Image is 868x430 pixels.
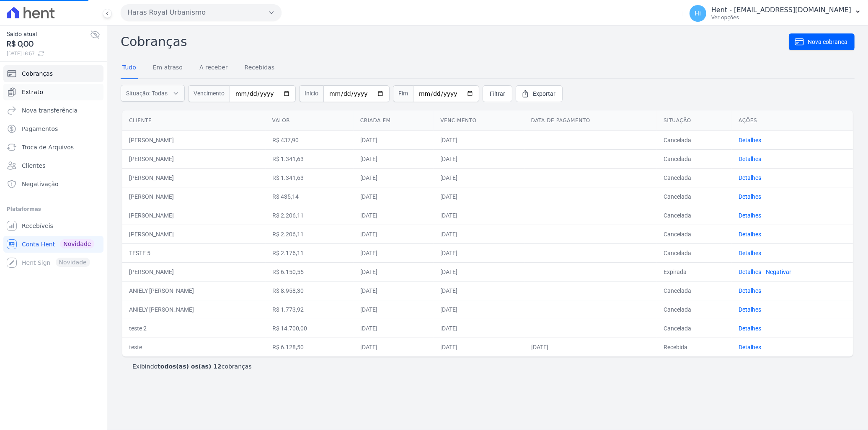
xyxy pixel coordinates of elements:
td: [PERSON_NAME] [122,262,266,281]
td: [DATE] [434,300,524,319]
td: [DATE] [354,187,434,206]
th: Vencimento [434,110,524,131]
td: Cancelada [657,187,732,206]
td: [DATE] [434,225,524,243]
td: ANIELY [PERSON_NAME] [122,300,266,319]
td: Cancelada [657,225,732,243]
button: Situação: Todas [121,85,185,102]
td: Expirada [657,262,732,281]
a: Pagamentos [3,120,103,137]
td: Cancelada [657,319,732,338]
td: [DATE] [434,206,524,225]
a: Troca de Arquivos [3,139,103,156]
td: R$ 2.206,11 [266,206,354,225]
a: Detalhes [739,325,761,332]
span: Exportar [533,90,555,98]
a: Detalhes [739,306,761,313]
td: R$ 1.773,92 [266,300,354,319]
span: Situação: Todas [126,89,168,97]
span: Pagamentos [22,125,58,133]
td: [DATE] [354,300,434,319]
span: [DATE] 16:57 [7,50,90,57]
h2: Cobranças [121,32,789,51]
td: Cancelada [657,243,732,262]
td: [DATE] [434,338,524,356]
th: Criada em [354,110,434,131]
a: Detalhes [739,212,761,219]
span: Filtrar [490,90,505,98]
p: Ver opções [711,14,851,21]
td: [PERSON_NAME] [122,206,266,225]
td: R$ 6.128,50 [266,338,354,356]
a: Detalhes [739,344,761,351]
td: [DATE] [434,243,524,262]
a: Extrato [3,84,103,100]
td: Cancelada [657,131,732,149]
td: [DATE] [434,168,524,187]
td: R$ 435,14 [266,187,354,206]
th: Cliente [122,110,266,131]
span: R$ 0,00 [7,38,90,50]
a: Conta Hent Novidade [3,236,103,253]
span: Recebíveis [22,222,53,230]
td: ANIELY [PERSON_NAME] [122,281,266,300]
a: Nova transferência [3,102,103,119]
div: Plataformas [7,204,100,214]
td: [DATE] [354,281,434,300]
nav: Sidebar [7,65,100,271]
td: Cancelada [657,149,732,168]
span: Negativação [22,180,59,188]
button: Haras Royal Urbanismo [121,4,282,21]
td: Cancelada [657,168,732,187]
td: [DATE] [354,262,434,281]
a: Detalhes [739,174,761,181]
span: Saldo atual [7,30,90,38]
a: Detalhes [739,287,761,294]
td: R$ 1.341,63 [266,149,354,168]
a: Tudo [121,57,138,79]
span: Clientes [22,161,45,170]
td: R$ 6.150,55 [266,262,354,281]
b: todos(as) os(as) 12 [158,363,222,370]
a: A receber [198,57,230,79]
td: Cancelada [657,281,732,300]
td: R$ 14.700,00 [266,319,354,338]
button: Hi Hent - [EMAIL_ADDRESS][DOMAIN_NAME] Ver opções [683,2,868,25]
span: Nova cobrança [808,38,847,46]
td: [DATE] [524,338,657,356]
span: Extrato [22,88,43,96]
th: Data de pagamento [524,110,657,131]
td: [DATE] [354,319,434,338]
td: Cancelada [657,206,732,225]
td: teste [122,338,266,356]
a: Cobranças [3,65,103,82]
td: [DATE] [434,187,524,206]
a: Recebidas [243,57,276,79]
span: Conta Hent [22,240,55,248]
td: R$ 437,90 [266,131,354,149]
th: Ações [732,110,853,131]
td: [DATE] [354,168,434,187]
a: Detalhes [739,269,761,275]
span: Novidade [60,239,94,248]
a: Detalhes [739,231,761,238]
td: [PERSON_NAME] [122,168,266,187]
span: Cobranças [22,69,53,78]
td: [PERSON_NAME] [122,187,266,206]
a: Detalhes [739,137,761,143]
a: Recebíveis [3,218,103,234]
span: Nova transferência [22,106,77,115]
td: [PERSON_NAME] [122,131,266,149]
span: Troca de Arquivos [22,143,74,151]
td: Recebida [657,338,732,356]
a: Negativação [3,176,103,192]
td: teste 2 [122,319,266,338]
a: Detalhes [739,156,761,162]
td: [DATE] [434,131,524,149]
td: [PERSON_NAME] [122,149,266,168]
td: R$ 1.341,63 [266,168,354,187]
td: [DATE] [434,319,524,338]
a: Em atraso [151,57,184,79]
td: R$ 2.176,11 [266,243,354,262]
td: [DATE] [434,149,524,168]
